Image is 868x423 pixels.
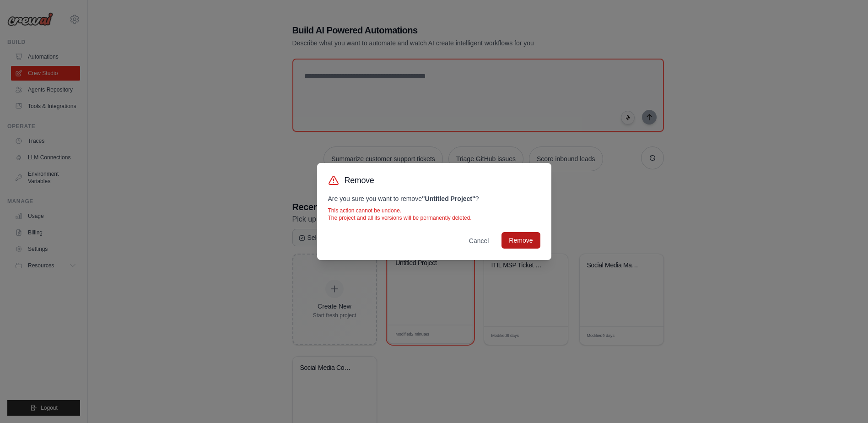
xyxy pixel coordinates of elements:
button: Remove [501,232,540,249]
p: The project and all its versions will be permanently deleted. [328,214,540,222]
p: This action cannot be undone. [328,207,540,214]
p: Are you sure you want to remove ? [328,194,540,203]
button: Cancel [462,233,496,249]
strong: " Untitled Project " [422,195,475,202]
h3: Remove [345,174,374,187]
